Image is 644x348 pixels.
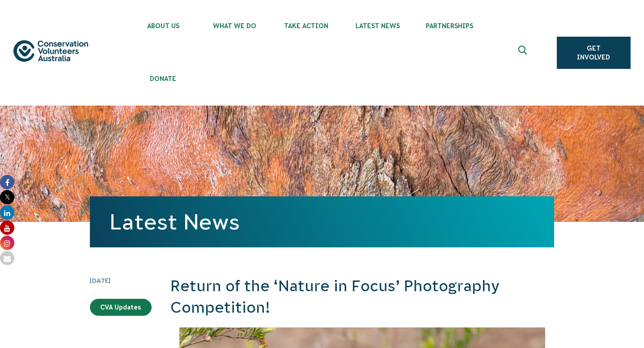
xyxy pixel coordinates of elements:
time: [DATE] [90,276,152,285]
span: Donate [127,75,199,82]
a: CVA Updates [90,299,152,316]
span: Take Action [271,22,342,30]
button: Expand search box Close search box [513,42,534,64]
span: What We Do [199,22,271,30]
span: Partnerships [414,22,485,30]
a: Latest News [110,210,240,234]
span: Expand search box [518,46,529,60]
img: logo.svg [13,40,88,62]
span: Latest News [342,22,414,30]
span: About Us [127,22,199,30]
h2: Return of the ‘Nature in Focus’ Photography Competition! [170,276,554,318]
a: Get Involved [557,37,631,69]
